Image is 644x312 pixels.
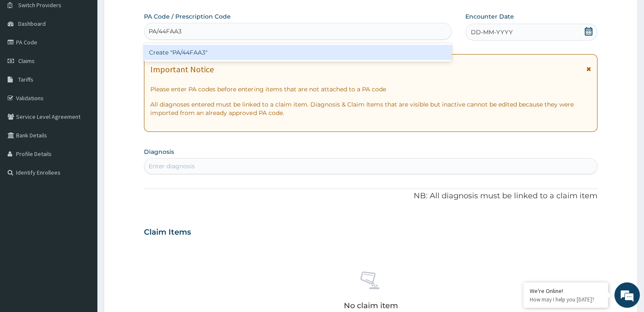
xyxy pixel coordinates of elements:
h1: Important Notice [150,65,214,74]
span: Tariffs [18,76,33,83]
div: Create "PA/44FAA3" [144,45,452,60]
p: No claim item [343,301,398,310]
p: How may I help you today? [530,296,602,303]
div: We're Online! [530,287,602,295]
div: Chat with us now [44,47,142,58]
div: Enter diagnosis [149,162,195,170]
span: We're online! [49,99,117,184]
label: Diagnosis [144,148,174,156]
h3: Claim Items [144,228,191,237]
span: Switch Providers [18,1,61,9]
span: Dashboard [18,20,46,27]
textarea: Type your message and hit 'Enter' [4,216,161,245]
div: Minimize live chat window [139,4,159,25]
p: NB: All diagnosis must be linked to a claim item [144,191,597,202]
img: d_794563401_company_1708531726252_794563401 [16,42,34,63]
span: Claims [18,57,35,65]
label: PA Code / Prescription Code [144,12,231,21]
p: Please enter PA codes before entering items that are not attached to a PA code [150,85,591,93]
label: Encounter Date [465,12,514,21]
p: All diagnoses entered must be linked to a claim item. Diagnosis & Claim Items that are visible bu... [150,100,591,117]
span: DD-MM-YYYY [471,28,513,36]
